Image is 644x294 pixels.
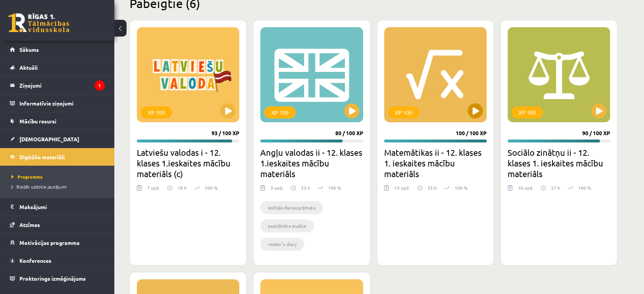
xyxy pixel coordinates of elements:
a: Sākums [10,41,105,58]
div: XP 100 [141,106,172,118]
span: Motivācijas programma [19,239,80,246]
a: Proktoringa izmēģinājums [10,270,105,287]
legend: Maksājumi [19,198,105,216]
span: [DEMOGRAPHIC_DATA] [19,136,79,142]
p: 100 % [205,184,218,191]
span: Aktuāli [19,64,38,71]
p: 18 h [178,184,187,191]
a: Ziņojumi1 [10,77,105,94]
li: reader’s diary [260,238,304,251]
h2: Angļu valodas ii - 12. klases 1.ieskaites mācību materiāls [260,147,363,179]
div: 10 uzd. [518,184,533,196]
p: 23 h [301,184,310,191]
a: Digitālie materiāli [10,148,105,166]
span: Digitālie materiāli [19,153,65,160]
li: lasītāja dienasgrāmata [260,201,323,214]
span: Konferences [19,257,51,264]
i: 1 [95,80,105,91]
a: Informatīvie ziņojumi [10,94,105,112]
a: Biežāk uzdotie jautājumi [11,183,107,190]
span: Biežāk uzdotie jautājumi [11,184,67,190]
p: 27 h [551,184,560,191]
div: XP 100 [511,106,543,118]
div: XP 100 [264,106,296,118]
span: Mācību resursi [19,118,56,125]
legend: Informatīvie ziņojumi [19,94,105,112]
span: Programma [11,174,43,180]
a: Rīgas 1. Tālmācības vidusskola [8,13,69,32]
p: 100 % [455,184,468,191]
a: Mācību resursi [10,112,105,130]
a: Motivācijas programma [10,234,105,251]
div: 15 uzd. [394,184,410,196]
p: 55 h [428,184,437,191]
h2: Sociālo zinātņu ii - 12. klases 1. ieskaites mācību materiāls [508,147,610,179]
a: Atzīmes [10,216,105,233]
li: padziļināta analīze [260,219,314,232]
p: 100 % [328,184,341,191]
a: [DEMOGRAPHIC_DATA] [10,130,105,148]
h2: Matemātikas ii - 12. klases 1. ieskaites mācību materiāls [384,147,487,179]
div: 3 uzd. [271,184,283,196]
a: Konferences [10,252,105,269]
h2: Latviešu valodas i - 12. klases 1.ieskaites mācību materiāls (c) [137,147,239,179]
span: Proktoringa izmēģinājums [19,275,86,282]
span: Sākums [19,46,39,53]
legend: Ziņojumi [19,77,105,94]
a: Programma [11,173,107,180]
div: XP 100 [388,106,420,118]
span: Atzīmes [19,221,40,228]
a: Aktuāli [10,59,105,76]
div: 7 uzd. [147,184,160,196]
a: Maksājumi [10,198,105,216]
p: 100 % [578,184,591,191]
